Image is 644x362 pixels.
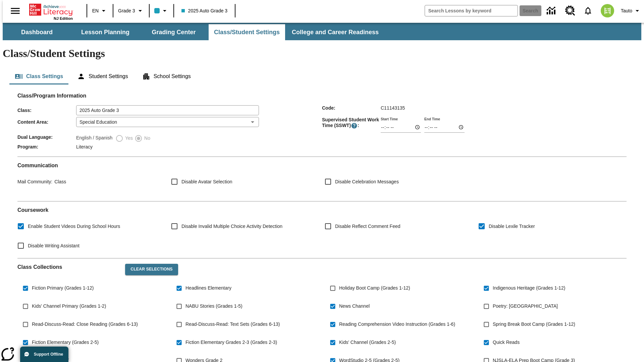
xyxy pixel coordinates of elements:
[115,5,147,17] button: Grade: Grade 3, Select a grade
[17,108,76,113] span: Class :
[561,2,579,20] a: Resource Center, Will open in new tab
[185,303,243,310] span: NABU Stories (Grades 1-5)
[493,321,575,328] span: Spring Break Boot Camp (Grades 1-12)
[185,339,277,346] span: Fiction Elementary Grades 2-3 (Grades 2-3)
[54,16,73,20] span: NJ Edition
[3,47,641,60] h1: Class/Student Settings
[181,223,282,230] span: Disable Invalid Multiple Choice Activity Detection
[72,24,139,40] button: Lesson Planning
[72,68,133,84] button: Student Settings
[28,242,79,249] span: Disable Writing Assistant
[140,24,207,40] button: Grading Center
[17,207,627,213] h2: Course work
[381,116,398,121] label: Start Time
[17,207,627,253] div: Coursework
[9,68,68,84] button: Class Settings
[601,4,614,17] img: avatar image
[17,93,627,99] h2: Class/Program Information
[579,2,597,19] a: Notifications
[32,339,99,346] span: Fiction Elementary (Grades 2-5)
[20,347,68,362] button: Support Offline
[597,2,618,19] button: Select a new avatar
[5,1,25,21] button: Open side menu
[339,321,455,328] span: Reading Comprehension Video Instruction (Grades 1-6)
[17,119,76,125] span: Content Area :
[76,134,112,142] label: English / Spanish
[17,179,52,184] span: Mail Community :
[89,5,111,17] button: Language: EN, Select a language
[137,68,196,84] button: School Settings
[118,7,135,14] span: Grade 3
[143,135,150,142] span: No
[17,134,76,140] span: Dual Language :
[286,24,384,40] button: College and Career Readiness
[381,105,405,111] span: C11143135
[209,24,285,40] button: Class/Student Settings
[76,105,259,115] input: Class
[29,3,73,16] a: Home
[335,178,399,185] span: Disable Celebration Messages
[17,144,76,149] span: Program :
[3,24,385,40] div: SubNavbar
[339,339,396,346] span: Kids' Channel (Grades 2-5)
[493,285,565,292] span: Indigenous Heritage (Grades 1-12)
[3,23,641,40] div: SubNavbar
[34,352,63,357] span: Support Offline
[181,7,228,14] span: 2025 Auto Grade 3
[92,7,99,14] span: EN
[76,144,93,149] span: Literacy
[17,99,627,151] div: Class/Program Information
[32,303,106,310] span: Kids' Channel Primary (Grades 1-2)
[181,178,232,185] span: Disable Avatar Selection
[185,321,280,328] span: Read-Discuss-Read: Text Sets (Grades 6-13)
[339,303,370,310] span: News Channel
[322,117,381,129] span: Supervised Student Work Time (SSWT) :
[339,285,410,292] span: Holiday Boot Camp (Grades 1-12)
[3,24,70,40] button: Dashboard
[17,264,120,270] h2: Class Collections
[618,5,644,17] button: Profile/Settings
[52,179,66,184] span: Class
[493,303,558,310] span: Poetry: [GEOGRAPHIC_DATA]
[621,7,632,14] span: Tauto
[425,5,518,16] input: search field
[493,339,520,346] span: Quick Reads
[489,223,535,230] span: Disable Lexile Tracker
[28,223,120,230] span: Enable Student Videos During School Hours
[125,264,178,275] button: Clear Selections
[32,321,138,328] span: Read-Discuss-Read: Close Reading (Grades 6-13)
[424,116,440,121] label: End Time
[185,285,231,292] span: Headlines Elementary
[335,223,400,230] span: Disable Reflect Comment Feed
[322,105,381,111] span: Code :
[351,122,358,129] button: Supervised Student Work Time is the timeframe when students can take LevelSet and when lessons ar...
[152,5,171,17] button: Class color is light blue. Change class color
[543,2,561,20] a: Data Center
[32,285,94,292] span: Fiction Primary (Grades 1-12)
[76,117,259,127] div: Special Education
[123,135,133,142] span: Yes
[17,162,627,169] h2: Communication
[29,2,73,20] div: Home
[9,68,635,84] div: Class/Student Settings
[17,162,627,196] div: Communication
